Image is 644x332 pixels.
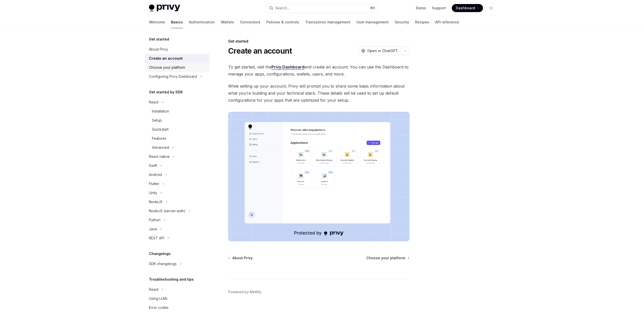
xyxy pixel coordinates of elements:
div: Configuring Privy Dashboard [149,73,197,80]
button: Configuring Privy Dashboard [145,72,209,81]
a: Support [432,6,446,11]
a: Choose your platform [366,255,409,261]
a: About Privy [145,45,209,54]
h5: Troubleshooting and tips [149,276,194,282]
span: Choose your platform [366,255,405,261]
div: NodeJS [149,199,163,205]
a: Installation [145,107,209,116]
div: NodeJS (server-auth) [149,208,185,214]
button: NodeJS [145,197,209,206]
a: Demo [416,6,426,11]
button: Java [145,225,209,234]
button: SDK changelogs [145,259,209,268]
span: To get started, visit the and create an account. You can use the Dashboard to manage your apps, c... [228,63,410,78]
a: Error codes [145,303,209,312]
button: Flutter [145,179,209,188]
button: Open in ChatGPT [358,47,401,55]
div: About Privy [149,46,168,52]
button: React native [145,152,209,161]
div: Unity [149,190,157,196]
a: Powered by Mintlify [228,289,261,294]
h5: Changelogs [149,251,171,257]
a: User management [356,16,389,28]
a: Welcome [149,16,165,28]
button: Toggle dark mode [487,4,495,12]
div: Features [152,135,166,141]
img: light logo [149,5,180,12]
a: Wallets [221,16,234,28]
button: REST API [145,234,209,243]
a: Choose your platform [145,63,209,72]
a: Dashboard [452,4,483,12]
div: SDK changelogs [149,261,177,267]
a: Quickstart [145,125,209,134]
a: Basics [171,16,183,28]
div: React [149,286,158,292]
a: Transaction management [305,16,350,28]
a: Privy Dashboard [271,64,304,70]
div: Create an account [149,55,183,61]
a: Security [395,16,409,28]
span: While setting up your account, Privy will prompt you to share some basic information about what y... [228,83,410,104]
h1: Create an account [228,46,292,55]
div: React native [149,154,170,160]
button: Unity [145,188,209,197]
button: Python [145,215,209,225]
div: Quickstart [152,126,169,132]
div: Search... [275,5,289,11]
a: Connectors [240,16,260,28]
div: Setup [152,117,162,123]
button: Swift [145,161,209,170]
div: Error codes [149,305,169,311]
button: Android [145,170,209,179]
a: Authentication [189,16,215,28]
a: Using LLMs [145,294,209,303]
div: Java [149,226,157,232]
div: Choose your platform [149,64,185,70]
div: REST API [149,235,164,241]
div: Installation [152,108,169,114]
button: Search...⌘K [266,4,378,13]
a: API reference [435,16,459,28]
div: Python [149,217,160,223]
a: About Privy [229,255,253,261]
a: Recipes [415,16,429,28]
div: Flutter [149,181,159,187]
button: React [145,98,209,107]
span: Dashboard [456,6,475,11]
img: images/Dash.png [228,112,410,241]
button: NodeJS (server-auth) [145,206,209,215]
span: ⌘ K [370,6,375,10]
div: Advanced [152,144,169,151]
span: About Privy [232,255,253,261]
a: Features [145,134,209,143]
button: Advanced [145,143,209,152]
div: React [149,99,158,105]
h5: Get started by SDK [149,89,183,95]
a: Policies & controls [266,16,299,28]
div: Android [149,172,162,178]
button: React [145,285,209,294]
span: Open in ChatGPT [367,48,398,53]
div: Using LLMs [149,296,168,302]
a: Create an account [145,54,209,63]
div: Swift [149,163,157,169]
a: Setup [145,116,209,125]
div: Get started [228,39,410,44]
h5: Get started [149,36,169,42]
